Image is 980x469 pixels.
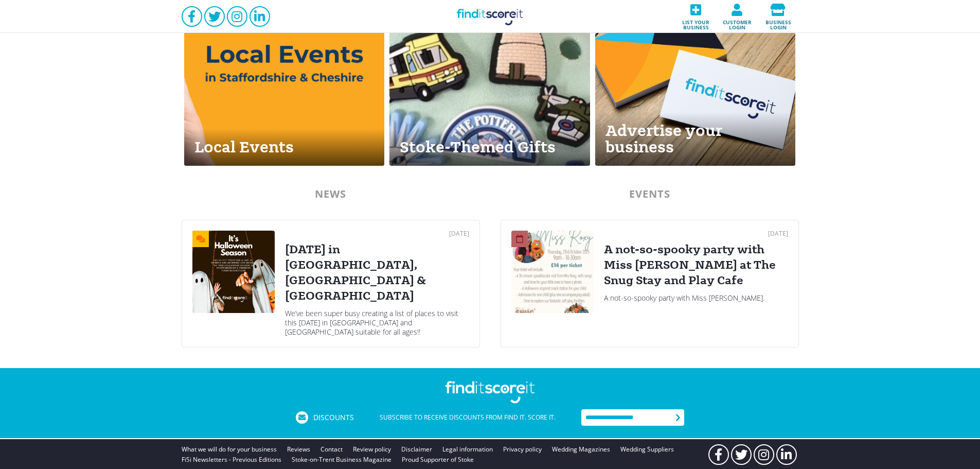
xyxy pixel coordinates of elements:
[604,242,788,288] div: A not-so-spooky party with Miss [PERSON_NAME] at The Snug Stay and Play Cafe
[595,112,796,166] div: Advertise your business
[675,1,717,33] a: List your business
[353,444,391,455] a: Review policy
[401,444,432,455] a: Disclaimer
[758,1,799,33] a: Business login
[604,293,788,303] div: A not-so-spooky party with Miss [PERSON_NAME].
[501,220,799,348] a: [DATE]A not-so-spooky party with Miss [PERSON_NAME] at The Snug Stay and Play CafeA not-so-spooky...
[389,129,590,166] div: Stoke-Themed Gifts
[354,411,581,424] div: Subscribe to receive discounts from Find it. Score it.
[679,16,714,30] span: List your business
[501,189,799,199] div: EVENTS
[442,444,493,455] a: Legal information
[313,414,354,421] span: Discounts
[402,455,474,465] a: Proud Supporter of Stoke
[292,455,391,465] a: Stoke-on-Trent Business Magazine
[182,189,480,199] div: NEWS
[503,444,542,455] a: Privacy policy
[720,16,755,30] span: Customer login
[182,455,281,465] a: FiSi Newsletters - Previous Editions
[552,444,610,455] a: Wedding Magazines
[287,444,310,455] a: Reviews
[604,231,788,237] div: [DATE]
[285,231,469,237] div: [DATE]
[620,444,674,455] a: Wedding Suppliers
[182,444,277,455] a: What we will do for your business
[285,309,469,337] div: We’ve been super busy creating a list of places to visit this [DATE] in [GEOGRAPHIC_DATA] and [GE...
[182,220,480,348] a: [DATE][DATE] in [GEOGRAPHIC_DATA], [GEOGRAPHIC_DATA] & [GEOGRAPHIC_DATA]We’ve been super busy cre...
[320,444,343,455] a: Contact
[761,16,796,30] span: Business login
[285,242,469,304] div: [DATE] in [GEOGRAPHIC_DATA], [GEOGRAPHIC_DATA] & [GEOGRAPHIC_DATA]
[184,129,385,166] div: Local Events
[717,1,758,33] a: Customer login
